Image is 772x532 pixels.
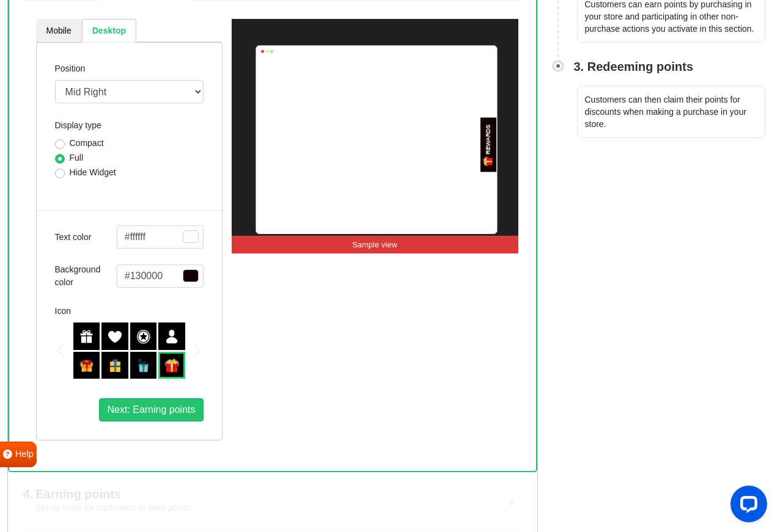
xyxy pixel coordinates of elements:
[15,448,34,461] span: Help
[55,231,117,244] label: Text color
[55,119,101,132] label: Display type
[58,344,64,357] div: Previous slide
[55,263,117,289] label: Background color
[107,404,195,415] span: Next: Earning points
[70,166,116,179] label: Hide Widget
[194,344,200,357] div: Next slide
[721,481,772,532] iframe: LiveChat chat widget
[70,137,104,150] label: Compact
[55,62,86,75] label: Position
[55,305,71,318] label: Icon
[577,86,765,138] p: Customers can then claim their points for discounts when making a purchase in your store.
[232,19,518,253] img: widget_preview_desktop.79b2d859.webp
[232,236,518,254] p: Sample view
[483,156,493,166] img: 08-widget-icon.png
[70,151,84,164] label: Full
[99,398,203,421] button: Next: Earning points
[485,125,493,155] div: REWARDS
[36,19,82,43] a: Mobile
[574,57,694,76] h3: 3. Redeeming points
[82,19,136,43] a: Desktop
